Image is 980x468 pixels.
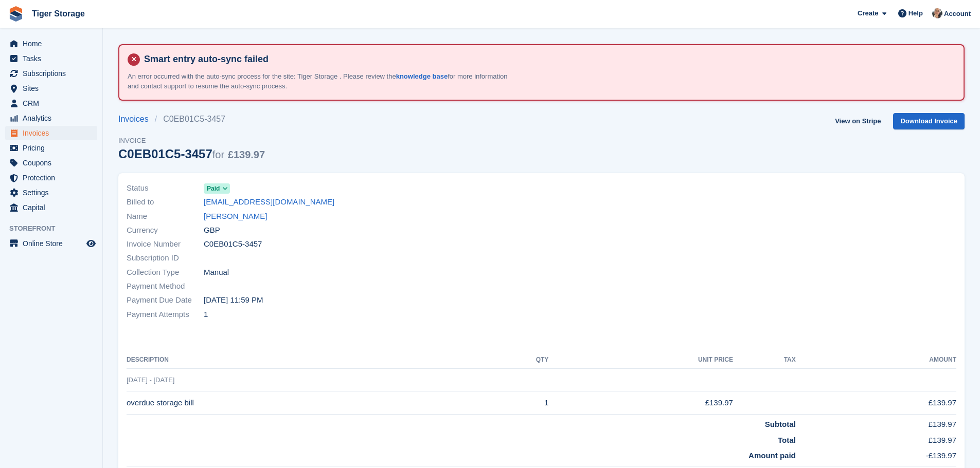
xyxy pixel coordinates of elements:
img: Becky Martin [932,8,942,18]
a: menu [5,185,97,200]
h4: Smart entry auto-sync failed [140,53,955,65]
span: Protection [23,171,84,185]
span: Pricing [23,141,84,155]
a: menu [5,236,97,251]
span: Create [858,8,878,18]
span: Payment Due Date [127,294,204,306]
span: Billed to [127,196,204,208]
a: knowledge base [396,72,448,80]
span: Status [127,182,204,194]
a: menu [5,141,97,155]
strong: Total [778,436,796,444]
strong: Amount paid [749,451,796,460]
span: Payment Attempts [127,309,204,321]
a: menu [5,36,97,51]
span: GBP [204,224,220,236]
th: Description [127,352,482,368]
span: Tasks [23,51,84,66]
td: £139.97 [548,391,733,415]
span: 1 [204,309,208,321]
a: menu [5,111,97,125]
span: [DATE] - [DATE] [127,376,174,384]
span: Paid [207,184,220,193]
a: Invoices [118,113,155,125]
a: Tiger Storage [28,5,89,22]
a: Download Invoice [893,113,965,130]
th: Amount [796,352,956,368]
a: menu [5,96,97,110]
a: menu [5,66,97,81]
span: Help [908,8,923,18]
span: Coupons [23,156,84,170]
span: Subscriptions [23,66,84,81]
a: menu [5,51,97,66]
p: An error occurred with the auto-sync process for the site: Tiger Storage . Please review the for ... [128,71,513,91]
span: Storefront [9,223,102,234]
span: Invoice Number [127,238,204,250]
td: £139.97 [796,415,956,430]
span: Home [23,36,84,51]
a: [PERSON_NAME] [204,211,267,222]
td: 1 [482,391,548,415]
div: C0EB01C5-3457 [118,147,265,161]
a: menu [5,200,97,215]
th: QTY [482,352,548,368]
span: £139.97 [228,149,265,160]
img: stora-icon-8386f47178a22dfd0bd8f6a31ec36ba5ce8667c1dd55bd0f319d3a0aa187defe.svg [8,6,24,22]
span: Currency [127,224,204,236]
a: Preview store [85,237,97,250]
td: £139.97 [796,391,956,415]
td: -£139.97 [796,446,956,466]
span: Invoices [23,126,84,140]
th: Tax [733,352,796,368]
span: Capital [23,200,84,215]
a: View on Stripe [831,113,885,130]
span: for [212,149,224,160]
span: CRM [23,96,84,110]
span: Online Store [23,236,84,251]
nav: breadcrumbs [118,113,265,125]
span: Analytics [23,111,84,125]
a: Paid [204,182,230,194]
span: Name [127,211,204,222]
span: Sites [23,81,84,96]
td: £139.97 [796,430,956,446]
time: 2025-10-07 22:59:59 UTC [204,294,263,306]
a: [EMAIL_ADDRESS][DOMAIN_NAME] [204,196,334,208]
strong: Subtotal [765,420,796,428]
span: Account [944,9,971,19]
span: Invoice [118,136,265,146]
span: Subscription ID [127,252,204,264]
td: overdue storage bill [127,391,482,415]
a: menu [5,156,97,170]
span: C0EB01C5-3457 [204,238,262,250]
th: Unit Price [548,352,733,368]
a: menu [5,171,97,185]
span: Payment Method [127,280,204,292]
a: menu [5,81,97,96]
a: menu [5,126,97,140]
span: Settings [23,185,84,200]
span: Manual [204,267,229,278]
span: Collection Type [127,267,204,278]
